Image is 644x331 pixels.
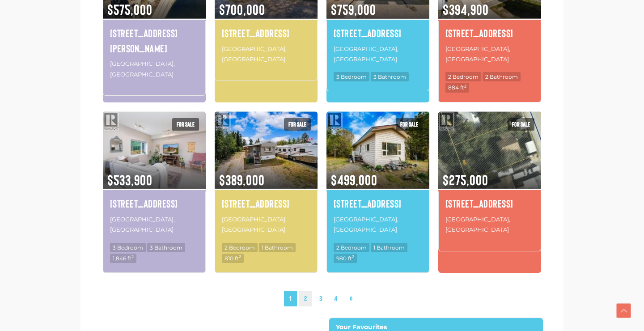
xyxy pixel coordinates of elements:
[508,118,534,131] span: For sale
[222,43,310,66] p: [GEOGRAPHIC_DATA], [GEOGRAPHIC_DATA]
[336,323,387,331] strong: Your Favourites
[334,213,422,236] p: [GEOGRAPHIC_DATA], [GEOGRAPHIC_DATA]
[326,160,429,189] span: $499,000
[352,254,354,259] sup: 2
[131,254,134,259] sup: 2
[222,243,258,252] span: 2 Bedroom
[103,110,206,191] img: 20-92 ISKOOT CRESCENT, Whitehorse, Yukon
[445,25,534,41] a: [STREET_ADDRESS]
[371,72,409,81] span: 3 Bathroom
[284,291,297,306] span: 1
[438,110,541,191] img: 7223 7TH AVENUE, Whitehorse, Yukon
[438,160,541,189] span: $275,000
[172,118,199,131] span: For sale
[222,213,310,236] p: [GEOGRAPHIC_DATA], [GEOGRAPHIC_DATA]
[334,196,422,211] a: [STREET_ADDRESS]
[329,291,343,306] a: 4
[147,243,185,252] span: 3 Bathroom
[110,243,146,252] span: 3 Bedroom
[314,291,327,306] a: 3
[445,72,481,81] span: 2 Bedroom
[110,213,199,236] p: [GEOGRAPHIC_DATA], [GEOGRAPHIC_DATA]
[110,58,199,81] p: [GEOGRAPHIC_DATA], [GEOGRAPHIC_DATA]
[110,196,199,211] a: [STREET_ADDRESS]
[445,213,534,236] p: [GEOGRAPHIC_DATA], [GEOGRAPHIC_DATA]
[483,72,521,81] span: 2 Bathroom
[222,196,310,211] a: [STREET_ADDRESS]
[239,254,241,259] sup: 2
[334,243,369,252] span: 2 Bedroom
[396,118,423,131] span: For sale
[334,43,422,66] p: [GEOGRAPHIC_DATA], [GEOGRAPHIC_DATA]
[334,25,422,41] a: [STREET_ADDRESS]
[215,160,318,189] span: $389,000
[445,43,534,66] p: [GEOGRAPHIC_DATA], [GEOGRAPHIC_DATA]
[326,110,429,191] img: 2 LUPIN PLACE, Whitehorse, Yukon
[259,243,296,252] span: 1 Bathroom
[299,291,312,306] a: 2
[344,291,358,306] a: »
[284,118,311,131] span: For sale
[334,72,369,81] span: 3 Bedroom
[334,254,357,263] span: 980 ft
[445,83,469,92] span: 884 ft
[222,25,310,41] a: [STREET_ADDRESS]
[110,25,199,55] a: [STREET_ADDRESS][PERSON_NAME]
[103,160,206,189] span: $533,900
[464,84,466,89] sup: 2
[222,254,244,263] span: 810 ft
[371,243,407,252] span: 1 Bathroom
[110,254,136,263] span: 1,846 ft
[215,110,318,191] img: 19 EAGLE PLACE, Whitehorse, Yukon
[445,196,534,211] a: [STREET_ADDRESS]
